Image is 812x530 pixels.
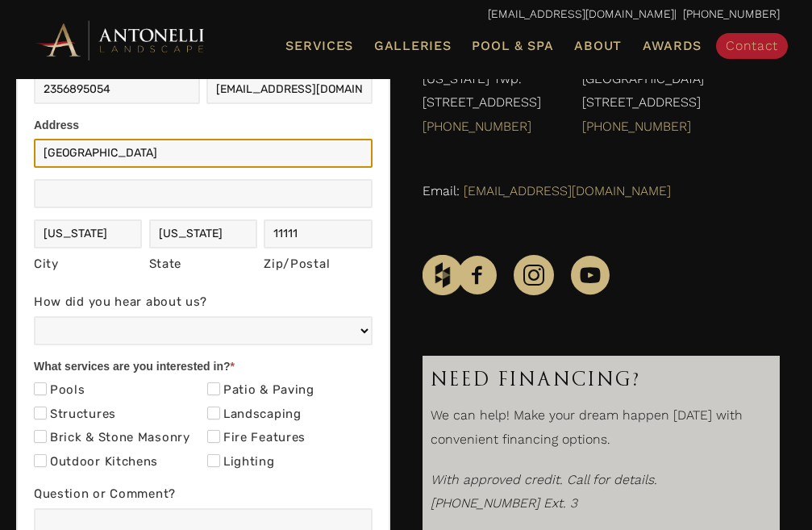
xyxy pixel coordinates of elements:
[34,407,116,423] label: Structures
[34,483,373,508] label: Question or Comment?
[34,253,142,276] div: City
[34,291,373,316] label: How did you hear about us?
[32,18,210,62] img: Antonelli Horizontal Logo
[464,183,671,198] a: [EMAIL_ADDRESS][DOMAIN_NAME]
[423,119,531,134] a: [PHONE_NUMBER]
[149,253,257,276] div: State
[431,403,772,459] p: We can help! Make your dream happen [DATE] with convenient financing options.
[32,4,780,25] p: | [PHONE_NUMBER]
[34,382,85,399] label: Pools
[643,38,702,53] span: Awards
[207,407,220,419] input: Landscaping
[34,407,47,419] input: Structures
[582,119,691,134] a: [PHONE_NUMBER]
[207,407,302,423] label: Landscaping
[207,430,220,443] input: Fire Features
[34,430,190,446] label: Brick & Stone Masonry
[34,430,47,443] input: Brick & Stone Masonry
[149,219,257,248] input: Michigan
[374,38,451,53] span: Galleries
[279,35,360,56] a: Services
[431,495,577,511] em: [PHONE_NUMBER] Ext. 3
[207,454,220,467] input: Lighting
[423,255,463,295] img: Houzz
[465,35,560,56] a: Pool & Spa
[431,472,657,487] i: With approved credit. Call for details.
[636,35,708,56] a: Awards
[368,35,457,56] a: Galleries
[34,115,373,139] div: Address
[726,38,778,53] span: Contact
[34,382,47,395] input: Pools
[568,35,628,56] a: About
[264,253,372,276] div: Zip/Postal
[207,430,306,446] label: Fire Features
[472,38,553,53] span: Pool & Spa
[34,454,158,470] label: Outdoor Kitchens
[34,454,47,467] input: Outdoor Kitchens
[423,183,460,198] span: Email:
[488,7,674,20] a: [EMAIL_ADDRESS][DOMAIN_NAME]
[34,357,373,380] div: What services are you interested in?
[716,33,788,59] a: Contact
[423,67,550,147] p: [US_STATE] Twp. [STREET_ADDRESS]
[285,40,353,52] span: Services
[582,67,780,147] p: [GEOGRAPHIC_DATA] [STREET_ADDRESS]
[207,454,275,470] label: Lighting
[207,382,220,395] input: Patio & Paving
[574,40,622,52] span: About
[207,382,314,399] label: Patio & Paving
[431,364,772,395] h3: Need Financing?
